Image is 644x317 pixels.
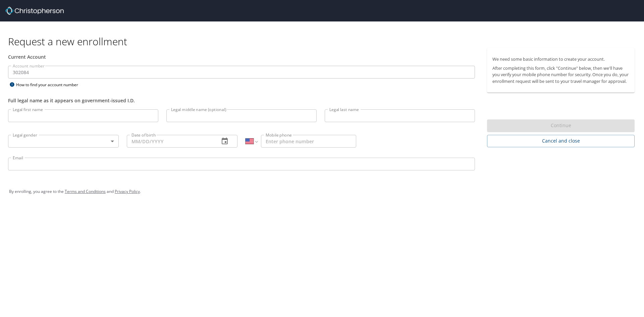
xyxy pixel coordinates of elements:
input: MM/DD/YYYY [127,135,214,148]
span: Cancel and close [492,137,629,145]
p: After completing this form, click "Continue" below, then we'll have you verify your mobile phone ... [492,65,629,85]
div: Current Account [8,53,475,60]
h1: Request a new enrollment [8,35,640,48]
a: Terms and Conditions [65,189,106,194]
button: Cancel and close [487,135,635,147]
div: ​ [8,135,119,148]
div: By enrolling, you agree to the and . [9,183,635,200]
input: Enter phone number [261,135,356,148]
div: How to find your account number [8,81,92,89]
div: Full legal name as it appears on government-issued I.D. [8,97,475,104]
img: cbt logo [5,7,64,15]
a: Privacy Policy [115,189,140,194]
p: We need some basic information to create your account. [492,56,629,62]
